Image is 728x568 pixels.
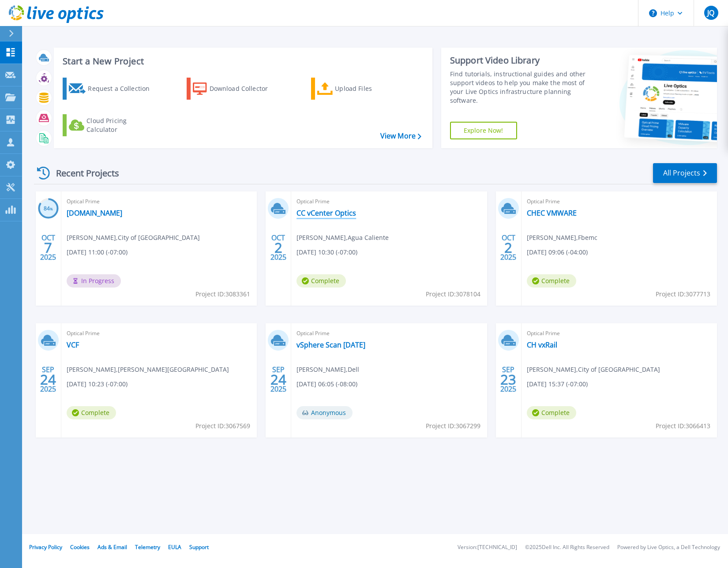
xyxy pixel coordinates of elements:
[50,206,53,211] span: %
[296,340,365,349] a: vSphere Scan [DATE]
[63,78,161,100] a: Request a Collection
[63,114,161,136] a: Cloud Pricing Calculator
[86,116,157,134] div: Cloud Pricing Calculator
[458,545,517,550] li: Version: [TECHNICAL_ID]
[296,365,359,374] span: [PERSON_NAME] , Dell
[311,78,409,100] a: Upload Files
[525,545,609,550] li: © 2025 Dell Inc. All Rights Reserved
[67,274,121,288] span: In Progress
[527,197,712,206] span: Optical Prime
[296,274,346,288] span: Complete
[70,543,90,551] a: Cookies
[296,379,357,389] span: [DATE] 06:05 (-08:00)
[617,545,720,550] li: Powered by Live Optics, a Dell Technology
[67,406,116,419] span: Complete
[335,80,405,97] div: Upload Files
[296,247,357,257] span: [DATE] 10:30 (-07:00)
[40,363,56,396] div: SEP 2025
[296,406,353,419] span: Anonymous
[426,421,480,431] span: Project ID: 3067299
[135,543,160,551] a: Telemetry
[527,233,597,243] span: [PERSON_NAME] , Fbemc
[270,232,287,264] div: OCT 2025
[67,209,122,217] a: [DOMAIN_NAME]
[656,289,710,299] span: Project ID: 3077713
[527,406,576,419] span: Complete
[210,80,280,97] div: Download Collector
[527,209,577,217] a: CHEC VMWARE
[527,329,712,338] span: Optical Prime
[656,421,710,431] span: Project ID: 3066413
[168,543,181,551] a: EULA
[88,80,158,97] div: Request a Collection
[67,197,251,206] span: Optical Prime
[29,543,62,551] a: Privacy Policy
[187,78,285,100] a: Download Collector
[67,379,128,389] span: [DATE] 10:23 (-07:00)
[38,204,59,214] h3: 84
[44,244,52,251] span: 7
[504,244,512,251] span: 2
[296,209,356,217] a: CC vCenter Optics
[63,56,421,66] h3: Start a New Project
[34,162,131,184] div: Recent Projects
[195,421,250,431] span: Project ID: 3067569
[67,233,200,243] span: [PERSON_NAME] , City of [GEOGRAPHIC_DATA]
[189,543,209,551] a: Support
[296,197,481,206] span: Optical Prime
[195,289,250,299] span: Project ID: 3083361
[500,363,517,396] div: SEP 2025
[653,163,717,183] a: All Projects
[40,376,56,383] span: 24
[296,329,481,338] span: Optical Prime
[274,244,282,251] span: 2
[707,9,714,16] span: JQ
[67,365,229,374] span: [PERSON_NAME] , [PERSON_NAME][GEOGRAPHIC_DATA]
[527,247,588,257] span: [DATE] 09:06 (-04:00)
[426,289,480,299] span: Project ID: 3078104
[270,363,287,396] div: SEP 2025
[527,379,588,389] span: [DATE] 15:37 (-07:00)
[296,233,389,243] span: [PERSON_NAME] , Agua Caliente
[527,365,660,374] span: [PERSON_NAME] , City of [GEOGRAPHIC_DATA]
[67,340,79,349] a: VCF
[500,376,516,383] span: 23
[67,247,128,257] span: [DATE] 11:00 (-07:00)
[527,274,576,288] span: Complete
[450,55,589,66] div: Support Video Library
[380,132,421,140] a: View More
[40,232,56,264] div: OCT 2025
[98,543,127,551] a: Ads & Email
[500,232,517,264] div: OCT 2025
[67,329,251,338] span: Optical Prime
[270,376,286,383] span: 24
[450,70,589,105] div: Find tutorials, instructional guides and other support videos to help you make the most of your L...
[450,122,517,139] a: Explore Now!
[527,340,557,349] a: CH vxRail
